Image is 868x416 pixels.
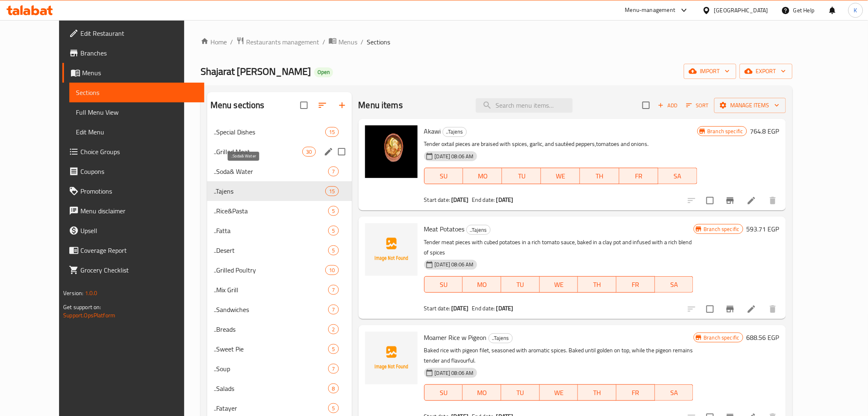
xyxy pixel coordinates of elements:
div: items [328,324,338,334]
button: edit [322,146,335,158]
button: delete [763,191,783,210]
nav: breadcrumb [201,37,793,47]
button: SU [424,168,464,184]
span: export [746,66,786,76]
button: Add section [332,95,352,115]
button: TH [578,276,617,293]
button: SU [424,276,463,293]
span: [DATE] 08:06 AM [432,153,477,160]
div: items [328,403,338,413]
span: Select to update [701,192,719,209]
button: MO [463,276,501,293]
a: Upsell [62,221,204,240]
span: [DATE] 08:06 AM [432,261,477,268]
span: FR [623,170,655,182]
div: ..Sandwiches7 [207,300,352,319]
a: Choice Groups [62,142,204,162]
a: Edit Restaurant [62,23,204,43]
div: ..Fatta [214,226,329,236]
span: Sort items [681,99,714,112]
span: 7 [329,365,338,373]
span: Version: [63,288,83,298]
h6: 688.56 EGP [747,332,779,343]
span: Open [314,69,333,76]
div: ..Salads8 [207,379,352,398]
span: Get support on: [63,302,101,312]
span: Branch specific [701,334,743,342]
span: 1.0.0 [85,288,98,298]
p: Tender oxtail pieces are braised with spices, garlic, and sautéed peppers,tomatoes and onions. [424,139,697,149]
button: WE [541,168,580,184]
span: 5 [329,227,338,235]
li: / [322,37,325,47]
a: Full Menu View [69,102,204,122]
button: Sort [684,99,711,112]
span: SU [428,170,460,182]
span: ..Soda& Water [214,166,329,176]
span: Grocery Checklist [80,265,197,275]
span: Branch specific [701,225,743,233]
span: MO [466,170,499,182]
button: Manage items [714,98,786,113]
span: Edit Menu [76,127,197,137]
div: ..Special Dishes [214,127,325,137]
b: [DATE] [496,303,514,314]
img: Meat Potatoes [365,223,418,276]
button: MO [463,384,501,401]
span: FR [620,387,652,399]
button: WE [540,276,578,293]
div: ..Soup [214,364,329,374]
span: Menus [338,37,357,47]
span: 5 [329,207,338,215]
div: items [328,384,338,393]
span: Branches [80,48,197,58]
span: ..Fatayer [214,403,329,413]
a: Menus [329,37,357,47]
span: 7 [329,286,338,294]
span: 5 [329,404,338,412]
span: ..Tajens [214,186,325,196]
span: 5 [329,345,338,353]
div: ..Rice&Pasta [214,206,329,216]
a: Promotions [62,181,204,201]
button: delete [763,299,783,319]
span: Menus [82,68,197,78]
div: ..Fatta5 [207,221,352,240]
span: Select all sections [295,97,313,114]
span: WE [544,170,577,182]
span: Akawi [424,125,441,137]
div: ..Rice&Pasta5 [207,201,352,221]
div: items [328,344,338,354]
span: ..Salads [214,384,329,393]
div: items [325,265,338,275]
span: WE [543,279,575,291]
div: ..Mix Grill7 [207,280,352,300]
h2: Menu sections [210,99,265,111]
button: TH [580,168,619,184]
div: Menu-management [625,5,676,15]
button: export [740,64,793,79]
img: Akawi [365,125,418,178]
h6: 764.8 EGP [750,125,779,137]
button: TU [502,168,541,184]
b: [DATE] [496,194,514,205]
button: import [684,64,736,79]
img: Moamer Rice w Pigeon [365,332,418,384]
div: ..Tajens15 [207,181,352,201]
div: ..Grilled Poultry10 [207,260,352,280]
div: ..Tajens [466,225,491,235]
a: Grocery Checklist [62,260,204,280]
p: Tender meat pieces with cubed potatoes in a rich tomato sauce, baked in a clay pot and infused wi... [424,237,694,258]
span: 8 [329,385,338,393]
span: 15 [326,128,338,136]
span: ..Desert [214,245,329,255]
a: Home [201,37,227,47]
span: 10 [326,266,338,274]
span: 7 [329,306,338,314]
a: Coverage Report [62,240,204,260]
div: items [328,364,338,374]
span: 2 [329,326,338,333]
